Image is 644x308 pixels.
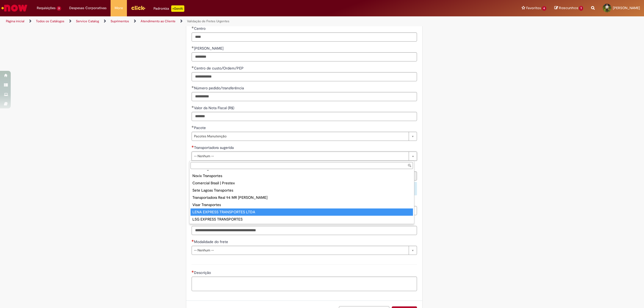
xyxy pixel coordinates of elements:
[191,172,413,179] div: Novix Transportes
[191,208,413,216] div: LENA EXPRESS TRANSPORTES LTDA
[189,170,414,224] ul: Transportadora sugerida
[191,194,413,201] div: Transportadora Real 94 MR [PERSON_NAME]
[191,179,413,187] div: Comercial Brasil | Prestex
[191,187,413,194] div: Sete Lagoas Transportes
[191,201,413,208] div: Visar Transportes
[191,216,413,223] div: LSG EXPRESS TRANSPORTES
